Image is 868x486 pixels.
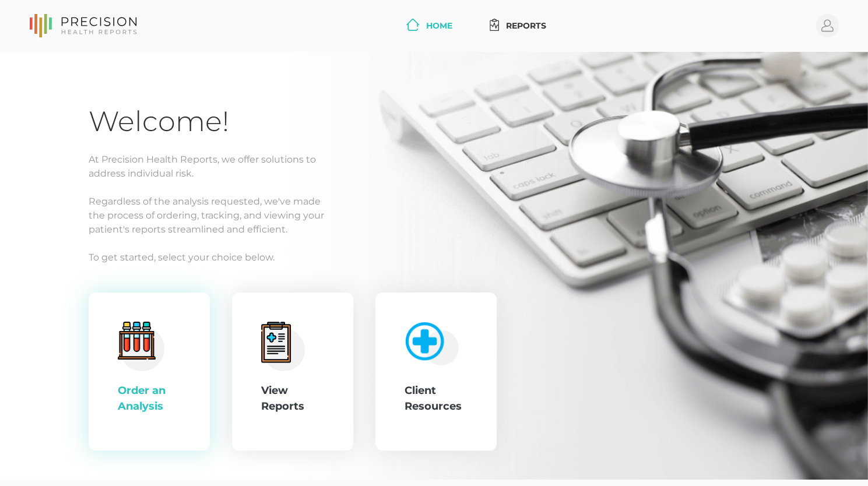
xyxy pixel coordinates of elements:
[405,383,468,414] div: Client Resources
[89,195,779,237] p: Regardless of the analysis requested, we've made the process of ordering, tracking, and viewing y...
[89,251,779,265] p: To get started, select your choice below.
[89,104,779,139] h1: Welcome!
[89,153,779,181] p: At Precision Health Reports, we offer solutions to address individual risk.
[399,316,459,366] img: client-resource.c5a3b187.png
[118,383,181,414] div: Order an Analysis
[485,15,551,37] a: Reports
[402,15,457,37] a: Home
[261,383,324,414] div: View Reports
